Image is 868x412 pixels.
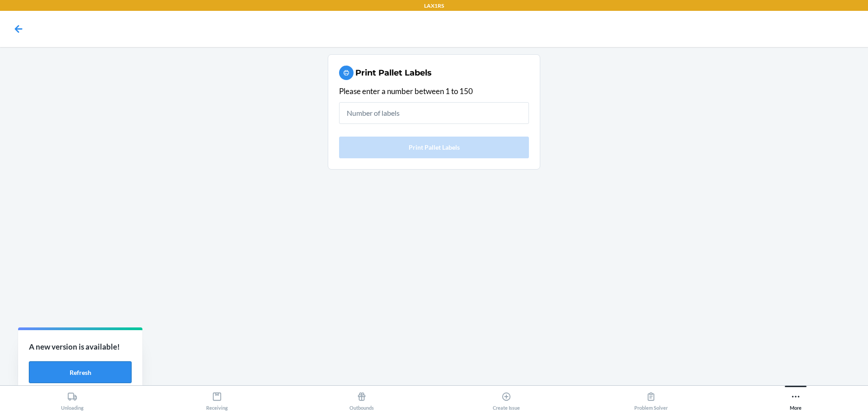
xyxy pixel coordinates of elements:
[206,388,228,411] div: Receiving
[29,341,132,353] p: A new version is available!
[339,85,529,97] div: Please enter a number between 1 to 150
[790,388,802,411] div: More
[634,388,668,411] div: Problem Solver
[61,388,84,411] div: Unloading
[29,361,132,383] button: Refresh
[493,388,520,411] div: Create Issue
[339,137,529,158] button: Print Pallet Labels
[434,386,579,411] button: Create Issue
[424,2,444,10] p: LAX1RS
[355,67,432,79] h2: Print Pallet Labels
[289,386,434,411] button: Outbounds
[579,386,723,411] button: Problem Solver
[349,388,374,411] div: Outbounds
[339,102,529,124] input: Number of labels
[723,386,868,411] button: More
[145,386,289,411] button: Receiving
